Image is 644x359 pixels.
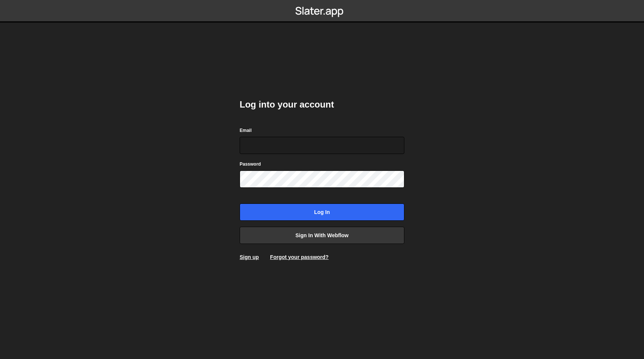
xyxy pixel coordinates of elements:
[240,254,259,260] a: Sign up
[270,254,328,260] a: Forgot your password?
[240,203,404,221] input: Log in
[240,127,252,134] label: Email
[240,227,404,244] a: Sign in with Webflow
[240,99,404,111] h2: Log into your account
[240,160,261,168] label: Password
